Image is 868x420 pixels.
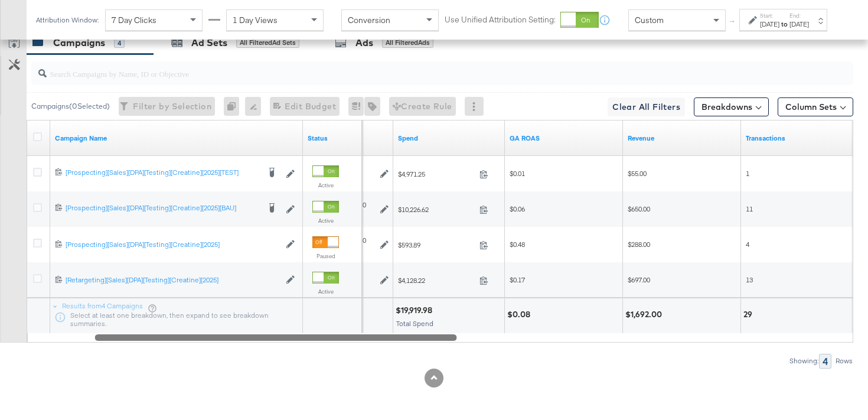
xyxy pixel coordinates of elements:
div: 0 [224,97,245,116]
div: Showing: [789,357,819,365]
div: All Filtered Ads [382,37,433,48]
span: ↑ [727,20,738,24]
button: Column Sets [778,97,853,116]
span: $0.01 [510,169,525,178]
div: Rows [835,357,853,365]
span: Custom [635,15,664,25]
span: Total Spend [396,319,433,328]
div: [Prospecting][Sales][DPA][Testing][Creatine][2025][BAU] [66,203,259,213]
span: 1 Day Views [233,15,278,25]
span: $697.00 [628,275,650,284]
label: End: [789,12,809,19]
a: [Prospecting][Sales][DPA][Testing][Creatine][2025] [66,240,280,250]
div: Ad Sets [191,36,227,50]
a: Shows the current state of your Ad Campaign. [308,134,357,143]
span: $4,128.22 [398,276,475,285]
div: [DATE] [789,19,809,29]
button: Breakdowns [694,97,769,116]
span: $0.48 [510,240,525,249]
div: $0.08 [507,309,534,320]
input: Search Campaigns by Name, ID or Objective [47,57,780,80]
div: [DATE] [760,19,779,29]
span: 1 [746,169,749,178]
a: Transaction Revenue - The total sale revenue (excluding shipping and tax) of the transaction [628,134,736,143]
label: Paused [312,252,339,260]
span: 7 Day Clicks [112,15,156,25]
span: $650.00 [628,204,650,213]
label: Active [312,288,339,295]
label: Use Unified Attribution Setting: [445,14,556,25]
span: $55.00 [628,169,647,178]
span: Conversion [348,15,390,25]
label: Active [312,181,339,189]
div: 4 [819,354,831,369]
span: $288.00 [628,240,650,249]
button: Clear All Filters [608,97,685,116]
span: $10,226.62 [398,205,475,214]
span: $593.89 [398,240,475,249]
a: [Prospecting][Sales][DPA][Testing][Creatine][2025][BAU] [66,203,259,215]
a: Your campaign name. [55,134,298,143]
div: Ads [355,36,373,50]
span: 11 [746,204,753,213]
span: $0.06 [510,204,525,213]
span: 4 [746,240,749,249]
div: [Retargeting][Sales][DPA][Testing][Creatine][2025] [66,275,280,285]
div: Campaigns ( 0 Selected) [31,101,110,112]
a: [Retargeting][Sales][DPA][Testing][Creatine][2025] [66,275,280,285]
a: [Prospecting][Sales][DPA][Testing][Creatine][2025][TEST] [66,168,259,180]
div: $1,692.00 [625,309,665,320]
span: $4,971.25 [398,170,475,178]
strong: to [779,19,789,28]
label: Active [312,217,339,224]
div: All Filtered Ad Sets [236,37,299,48]
label: Start: [760,12,779,19]
a: The total amount spent to date. [398,134,500,143]
div: $19,919.98 [396,305,436,316]
div: Attribution Window: [35,16,99,24]
span: Clear All Filters [612,100,680,115]
span: 13 [746,275,753,284]
div: 4 [114,38,125,48]
span: $0.17 [510,275,525,284]
a: GA roas [510,134,618,143]
div: Campaigns [53,36,105,50]
a: Transactions - The total number of transactions [746,134,854,143]
div: 29 [743,309,756,320]
div: [Prospecting][Sales][DPA][Testing][Creatine][2025] [66,240,280,249]
div: [Prospecting][Sales][DPA][Testing][Creatine][2025][TEST] [66,168,259,177]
